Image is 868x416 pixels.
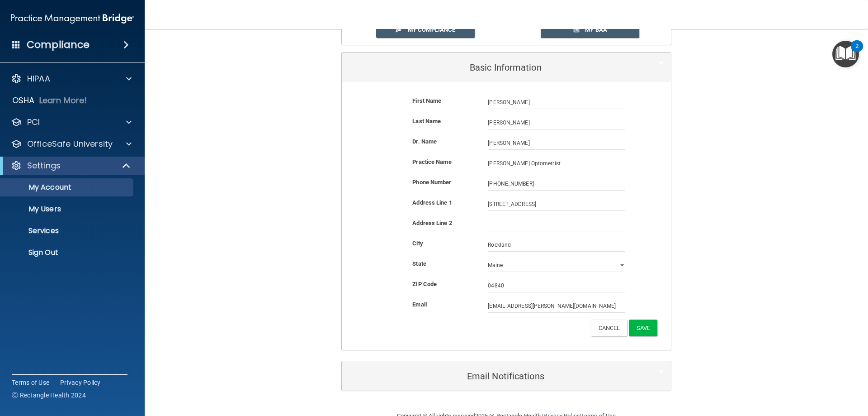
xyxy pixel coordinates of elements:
b: Email [412,301,427,308]
h5: Email Notifications [349,371,637,381]
a: Basic Information [349,57,664,77]
button: Cancel [591,320,627,336]
span: My Compliance [408,26,455,33]
b: Last Name [412,118,441,124]
b: City [412,240,423,247]
p: My Users [6,205,129,214]
b: Phone Number [412,179,451,186]
button: Save [629,320,657,336]
p: PCI [27,117,40,128]
p: Sign Out [6,248,129,257]
h5: Basic Information [349,62,637,72]
p: Learn More! [39,95,87,106]
a: OfficeSafe University [11,139,132,149]
p: Services [6,226,129,235]
span: Ⓒ Rectangle Health 2024 [12,391,86,400]
iframe: Drift Widget Chat Controller [712,352,857,388]
div: 2 [855,46,859,58]
b: ZIP Code [412,281,437,287]
p: HIPAA [27,73,50,84]
img: PMB logo [11,10,134,28]
p: My Account [6,183,129,192]
b: Practice Name [412,158,451,165]
input: _____ [488,279,625,292]
a: Email Notifications [349,366,664,386]
p: Settings [27,160,61,171]
a: PCI [11,117,132,128]
input: (___) ___-____ [488,177,625,191]
a: HIPAA [11,73,132,84]
button: Open Resource Center, 2 new notifications [832,41,859,67]
p: OSHA [12,95,35,106]
b: Address Line 1 [412,199,452,206]
b: State [412,260,426,267]
b: Address Line 2 [412,220,452,226]
span: My BAA [585,26,607,33]
p: OfficeSafe University [27,139,113,149]
b: First Name [412,97,441,104]
a: Terms of Use [12,378,49,387]
a: Settings [11,160,131,171]
h4: Compliance [27,38,90,51]
b: Dr. Name [412,138,437,145]
a: Privacy Policy [60,378,101,387]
